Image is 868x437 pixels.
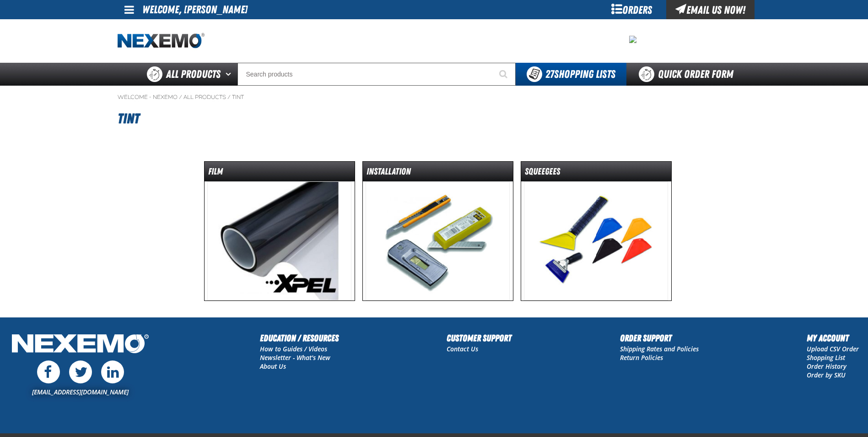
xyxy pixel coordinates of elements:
img: Film [207,181,351,300]
a: Home [118,33,205,49]
a: Upload CSV Order [807,344,859,353]
a: Order History [807,362,846,371]
h2: My Account [807,331,859,345]
span: / [179,93,182,101]
a: How to Guides / Videos [260,344,327,353]
strong: 27 [545,68,554,81]
span: / [227,93,231,101]
span: All Products [166,66,221,82]
img: Nexemo Logo [9,331,151,358]
dt: Installation [363,165,513,181]
a: Shopping List [807,353,845,362]
a: Film [204,161,355,301]
h2: Customer Support [447,331,512,345]
img: Nexemo logo [118,33,205,49]
img: 30f62db305f4ced946dbffb2f45f5249.jpeg [629,36,636,43]
a: Quick Order Form [626,63,750,86]
h2: Education / Resources [260,331,339,345]
h1: Tint [118,106,751,131]
a: Squeegees [521,161,672,301]
a: Welcome - Nexemo [118,93,178,101]
dt: Film [205,165,355,181]
a: Contact Us [447,344,478,353]
a: Newsletter - What's New [260,353,330,362]
img: Squeegees [524,181,668,300]
a: Installation [362,161,513,301]
button: You have 27 Shopping Lists. Open to view details [516,63,626,86]
a: About Us [260,362,286,371]
input: Search [237,63,516,86]
a: Order by SKU [807,371,846,379]
button: Open All Products pages [222,63,237,86]
a: Shipping Rates and Policies [620,344,699,353]
a: Tint [232,93,244,101]
a: Return Policies [620,353,663,362]
nav: Breadcrumbs [118,93,751,101]
dt: Squeegees [521,165,671,181]
h2: Order Support [620,331,699,345]
button: Start Searching [493,63,516,86]
span: Shopping Lists [545,68,615,81]
a: All Products [183,93,226,101]
img: Installation [366,181,510,300]
a: [EMAIL_ADDRESS][DOMAIN_NAME] [32,388,129,396]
